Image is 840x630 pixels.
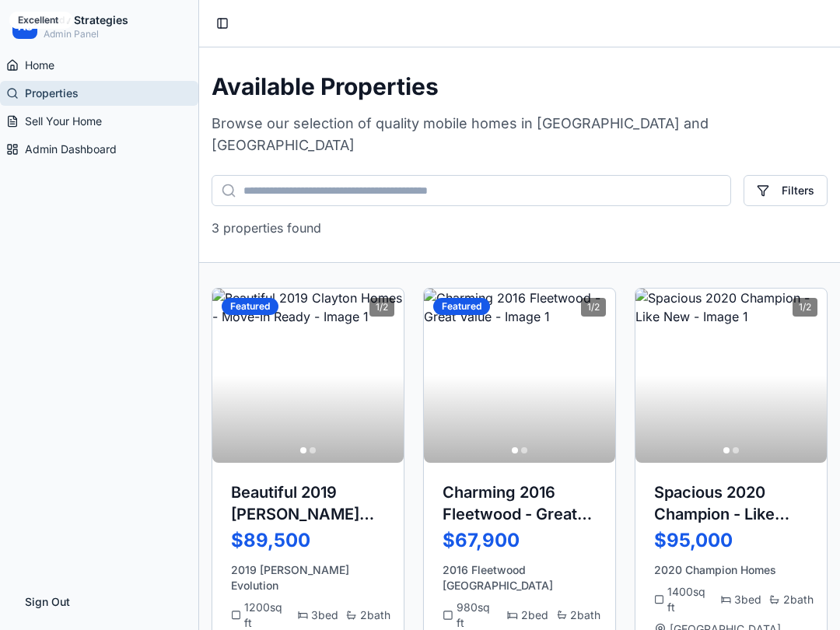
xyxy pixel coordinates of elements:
p: 3 properties found [212,219,321,237]
h3: Charming 2016 Fleetwood - Great Value [443,481,597,525]
span: Home [25,58,54,73]
p: 2016 Fleetwood [GEOGRAPHIC_DATA] [443,562,597,593]
p: $95,000 [654,528,808,553]
h3: Spacious 2020 Champion - Like New [654,481,808,525]
button: Filters [744,175,828,206]
h1: Available Properties [212,72,828,100]
h2: Activ Strategies [44,12,128,28]
span: 1400 sq ft [667,584,709,615]
span: 2 bath [570,607,597,623]
div: Featured [433,298,490,315]
span: 2 bath [783,592,808,607]
span: 2 bed [521,607,544,623]
p: 2020 Champion Homes [654,562,808,578]
button: Sign Out [12,586,186,618]
p: $89,500 [231,528,385,553]
span: 3 bed [311,607,334,623]
p: Admin Panel [44,28,128,40]
span: Admin Dashboard [25,142,117,157]
span: 3 bed [734,592,757,607]
p: 2019 [PERSON_NAME] Evolution [231,562,385,593]
h3: Beautiful 2019 [PERSON_NAME] Homes - Move-In Ready [231,481,385,525]
p: $67,900 [443,528,597,553]
div: Featured [222,298,278,315]
p: Browse our selection of quality mobile homes in [GEOGRAPHIC_DATA] and [GEOGRAPHIC_DATA] [212,113,828,156]
span: Properties [25,86,79,101]
span: Sell Your Home [25,114,102,129]
span: 2 bath [360,607,385,623]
